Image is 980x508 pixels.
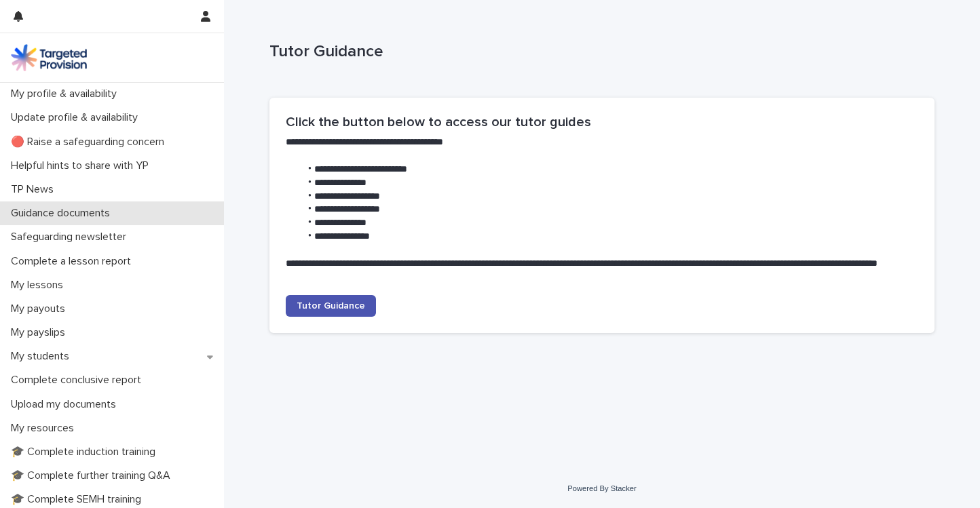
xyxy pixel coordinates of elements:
[5,183,64,196] p: TP News
[5,493,152,506] p: 🎓 Complete SEMH training
[5,326,76,339] p: My payslips
[5,111,149,124] p: Update profile & availability
[5,207,121,220] p: Guidance documents
[297,301,365,311] span: Tutor Guidance
[269,42,929,62] p: Tutor Guidance
[5,231,137,243] p: Safeguarding newsletter
[5,469,181,482] p: 🎓 Complete further training Q&A
[5,446,166,458] p: 🎓 Complete induction training
[5,374,152,387] p: Complete conclusive report
[5,422,85,435] p: My resources
[11,44,87,71] img: M5nRWzHhSzIhMunXDL62
[5,87,128,100] p: My profile & availability
[5,159,159,172] p: Helpful hints to share with YP
[5,136,175,149] p: 🔴 Raise a safeguarding concern
[286,295,376,317] a: Tutor Guidance
[5,350,80,363] p: My students
[5,279,74,292] p: My lessons
[5,302,76,315] p: My payouts
[567,484,636,492] a: Powered By Stacker
[5,255,142,268] p: Complete a lesson report
[286,114,918,130] h2: Click the button below to access our tutor guides
[5,398,127,411] p: Upload my documents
